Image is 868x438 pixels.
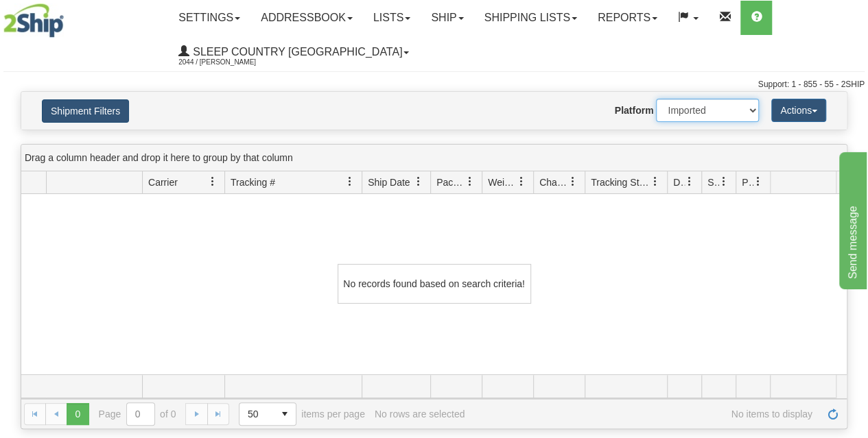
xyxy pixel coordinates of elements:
span: select [274,403,296,425]
img: logo2044.jpg [3,3,64,38]
span: Weight [488,175,517,189]
span: Tracking Status [591,175,650,189]
a: Refresh [822,403,844,425]
a: Shipping lists [474,1,587,35]
a: Sleep Country [GEOGRAPHIC_DATA] 2044 / [PERSON_NAME] [168,35,419,69]
span: Carrier [148,175,178,189]
a: Addressbook [250,1,363,35]
iframe: chat widget [836,149,867,289]
span: items per page [239,402,365,426]
span: Sleep Country [GEOGRAPHIC_DATA] [189,46,402,58]
a: Ship Date filter column settings [407,170,430,193]
a: Weight filter column settings [510,170,533,193]
label: Platform [615,104,654,117]
button: Shipment Filters [42,99,129,123]
a: Ship [421,1,473,35]
a: Tracking # filter column settings [338,170,362,193]
span: Ship Date [368,175,410,189]
a: Tracking Status filter column settings [644,170,667,193]
div: No records found based on search criteria! [338,264,531,304]
a: Reports [587,1,668,35]
div: No rows are selected [375,409,465,419]
a: Delivery Status filter column settings [678,170,701,193]
a: Packages filter column settings [458,170,482,193]
a: Lists [363,1,421,35]
a: Carrier filter column settings [201,170,224,193]
span: 2044 / [PERSON_NAME] [178,56,281,69]
span: Page of 0 [99,402,176,426]
span: Packages [436,175,465,189]
a: Shipment Issues filter column settings [712,170,736,193]
a: Settings [168,1,250,35]
span: Charge [539,175,568,189]
a: Pickup Status filter column settings [747,170,770,193]
div: Support: 1 - 855 - 55 - 2SHIP [3,79,865,90]
span: Shipment Issues [707,175,719,189]
div: grid grouping header [21,145,847,171]
span: Pickup Status [742,175,753,189]
a: Charge filter column settings [561,170,585,193]
span: No items to display [474,409,812,419]
span: Tracking # [231,175,275,189]
span: 50 [248,407,266,421]
span: Page 0 [67,403,89,425]
button: Actions [771,99,826,122]
div: Send message [10,8,127,25]
span: Delivery Status [673,175,685,189]
span: Page sizes drop down [239,402,296,426]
